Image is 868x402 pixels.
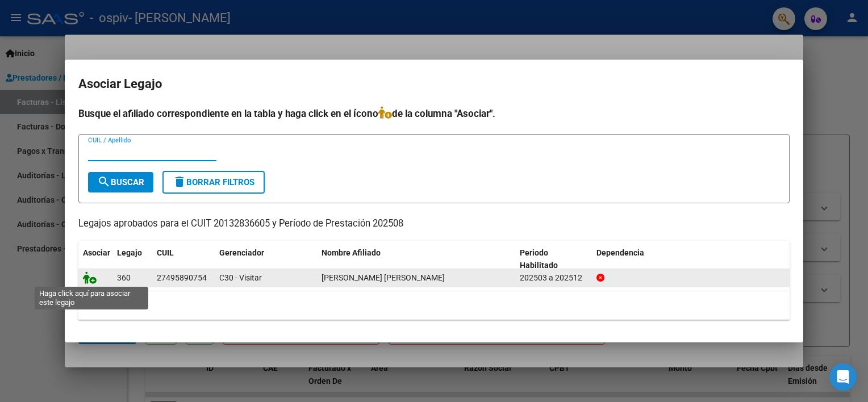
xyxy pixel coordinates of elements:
[83,248,110,257] span: Asociar
[78,106,790,121] h4: Busque el afiliado correspondiente en la tabla y haga click en el ícono de la columna "Asociar".
[117,248,142,257] span: Legajo
[78,241,112,278] datatable-header-cell: Asociar
[78,73,790,95] h2: Asociar Legajo
[173,177,254,187] span: Borrar Filtros
[157,248,174,257] span: CUIL
[78,291,790,320] div: 1 registros
[215,241,317,278] datatable-header-cell: Gerenciador
[162,171,265,194] button: Borrar Filtros
[219,273,262,282] span: C30 - Visitar
[88,172,153,192] button: Buscar
[520,271,587,284] div: 202503 a 202512
[520,248,558,270] span: Periodo Habilitado
[152,241,215,278] datatable-header-cell: CUIL
[157,271,207,284] div: 27495890754
[97,175,111,189] mat-icon: search
[112,241,152,278] datatable-header-cell: Legajo
[78,217,790,231] p: Legajos aprobados para el CUIT 20132836605 y Período de Prestación 202508
[322,273,445,282] span: MARTINEZ DALINA XIOMARA JAZMIN
[515,241,592,278] datatable-header-cell: Periodo Habilitado
[592,241,790,278] datatable-header-cell: Dependencia
[117,273,131,282] span: 360
[829,363,857,391] div: Open Intercom Messenger
[596,248,644,257] span: Dependencia
[322,248,381,257] span: Nombre Afiliado
[219,248,264,257] span: Gerenciador
[97,177,144,187] span: Buscar
[173,175,186,189] mat-icon: delete
[317,241,515,278] datatable-header-cell: Nombre Afiliado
